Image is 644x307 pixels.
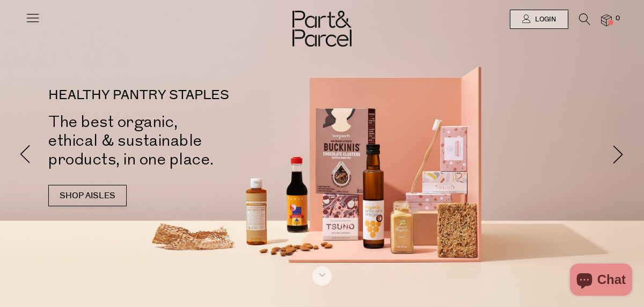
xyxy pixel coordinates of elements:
inbox-online-store-chat: Shopify online store chat [567,264,635,298]
span: 0 [613,14,623,24]
a: Login [510,10,568,29]
img: Part&Parcel [292,11,352,47]
p: HEALTHY PANTRY STAPLES [48,89,338,102]
h2: The best organic, ethical & sustainable products, in one place. [48,113,338,169]
a: 0 [601,14,612,26]
a: SHOP AISLES [48,185,127,206]
span: Login [532,15,556,24]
